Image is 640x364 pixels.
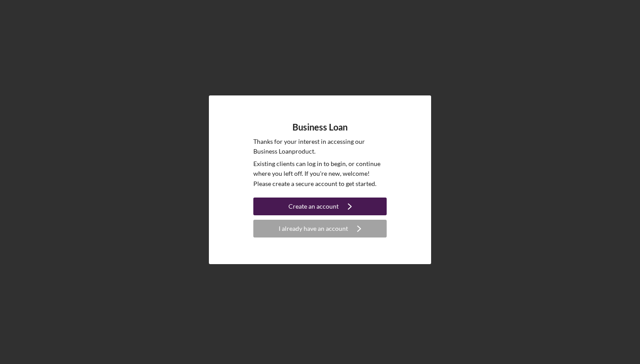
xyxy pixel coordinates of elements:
[253,137,387,157] p: Thanks for your interest in accessing our Business Loan product.
[253,159,387,189] p: Existing clients can log in to begin, or continue where you left off. If you're new, welcome! Ple...
[253,220,387,237] button: I already have an account
[292,122,348,132] h4: Business Loan
[288,198,339,215] div: Create an account
[279,220,348,237] div: I already have an account
[253,198,387,218] a: Create an account
[253,198,387,215] button: Create an account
